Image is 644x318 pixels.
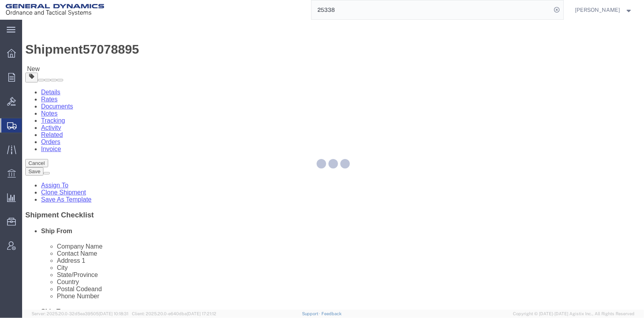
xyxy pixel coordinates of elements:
input: Search for shipment number, reference number [312,0,552,19]
a: Support [302,311,322,316]
img: logo [6,4,104,16]
span: Tim Schaffer [575,6,620,14]
span: [DATE] 17:21:12 [187,311,216,316]
span: Server: 2025.20.0-32d5ea39505 [32,311,128,316]
a: Feedback [321,311,342,316]
span: Client: 2025.20.0-e640dba [132,311,216,316]
span: Copyright © [DATE]-[DATE] Agistix Inc., All Rights Reserved [513,311,635,317]
button: [PERSON_NAME] [575,5,633,15]
span: [DATE] 10:18:31 [99,311,128,316]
